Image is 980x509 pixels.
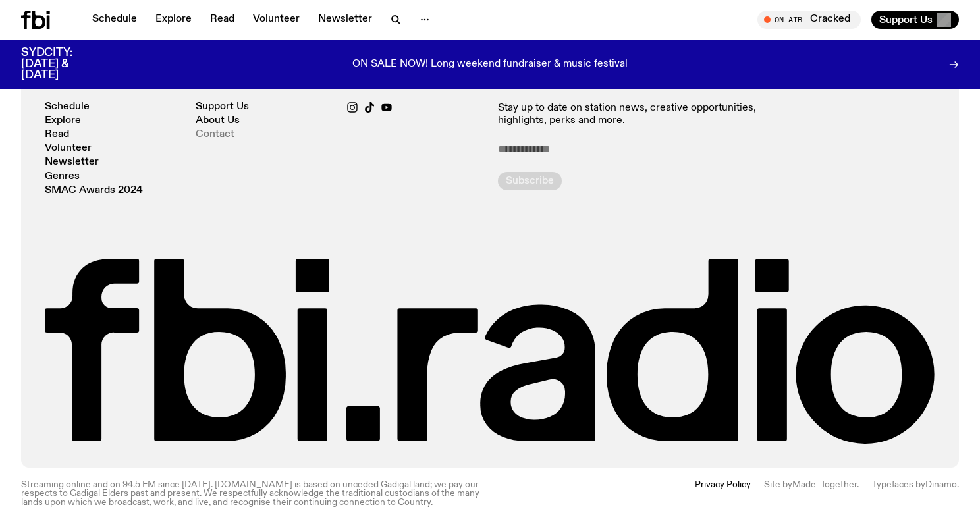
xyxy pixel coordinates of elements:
[45,157,99,167] a: Newsletter
[196,102,249,112] a: Support Us
[498,172,562,190] button: Subscribe
[957,480,959,489] span: .
[498,102,784,127] p: Stay up to date on station news, creative opportunities, highlights, perks and more.
[764,480,792,489] span: Site by
[45,186,143,196] a: SMAC Awards 2024
[21,47,105,81] h3: SYDCITY: [DATE] & [DATE]
[45,130,69,140] a: Read
[310,11,380,29] a: Newsletter
[45,116,81,126] a: Explore
[196,116,240,126] a: About Us
[202,11,242,29] a: Read
[84,11,145,29] a: Schedule
[148,11,200,29] a: Explore
[45,172,80,182] a: Genres
[245,11,308,29] a: Volunteer
[45,102,90,112] a: Schedule
[352,59,628,70] p: ON SALE NOW! Long weekend fundraiser & music festival
[196,130,234,140] a: Contact
[45,144,92,153] a: Volunteer
[871,11,959,29] button: Support Us
[792,480,857,489] a: Made–Together
[857,480,859,489] span: .
[21,481,482,507] p: Streaming online and on 94.5 FM since [DATE]. [DOMAIN_NAME] is based on unceded Gadigal land; we ...
[757,11,861,29] button: On AirCracked
[925,480,957,489] a: Dinamo
[879,14,933,26] span: Support Us
[695,481,751,507] a: Privacy Policy
[872,480,925,489] span: Typefaces by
